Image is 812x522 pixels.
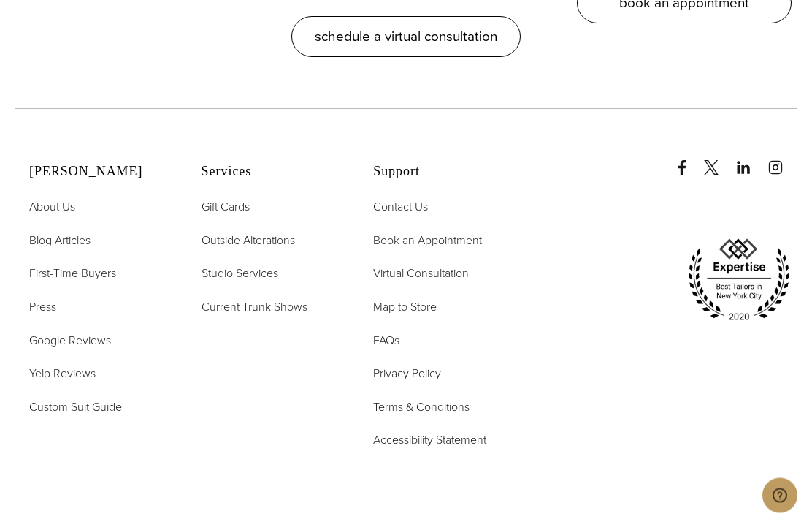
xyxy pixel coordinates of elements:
a: Studio Services [202,265,278,284]
span: Google Reviews [29,333,111,349]
h2: Support [373,164,509,181]
nav: Alan David Footer Nav [29,198,165,417]
span: Studio Services [202,265,278,282]
span: Terms & Conditions [373,399,470,416]
span: Map to Store [373,299,437,316]
a: Press [29,298,56,317]
a: Gift Cards [202,198,250,217]
a: Virtual Consultation [373,265,469,284]
h2: [PERSON_NAME] [29,164,165,181]
span: schedule a virtual consultation [315,26,497,48]
h2: Services [202,164,337,181]
a: linkedin [736,146,765,175]
a: Blog Articles [29,232,91,251]
span: Accessibility Statement [373,432,486,449]
a: About Us [29,198,75,217]
span: About Us [29,199,75,216]
a: Outside Alterations [202,232,295,251]
a: Book an Appointment [373,232,482,251]
span: Privacy Policy [373,366,441,382]
nav: Services Footer Nav [202,198,337,317]
a: Google Reviews [29,332,111,351]
span: Blog Articles [29,232,91,249]
img: expertise, best tailors in new york city 2020 [681,234,797,328]
a: Current Trunk Shows [202,298,307,317]
a: Custom Suit Guide [29,398,122,417]
a: FAQs [373,332,399,351]
span: Outside Alterations [202,232,295,249]
iframe: Opens a widget where you can chat to one of our agents [762,478,797,515]
a: Privacy Policy [373,365,441,384]
a: Contact Us [373,198,428,217]
a: schedule a virtual consultation [291,17,521,58]
span: FAQs [373,333,399,349]
a: Yelp Reviews [29,365,96,384]
a: Facebook [675,146,701,175]
span: Book an Appointment [373,232,482,249]
a: x/twitter [704,146,733,175]
a: Accessibility Statement [373,431,486,450]
a: instagram [768,146,797,175]
span: Virtual Consultation [373,265,469,282]
span: Yelp Reviews [29,366,96,382]
span: Press [29,299,56,316]
span: Gift Cards [202,199,250,216]
span: First-Time Buyers [29,265,116,282]
a: Terms & Conditions [373,398,470,417]
span: Contact Us [373,199,428,216]
a: Map to Store [373,298,437,317]
span: Current Trunk Shows [202,299,307,316]
span: Custom Suit Guide [29,399,122,416]
nav: Support Footer Nav [373,198,509,450]
a: First-Time Buyers [29,265,116,284]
